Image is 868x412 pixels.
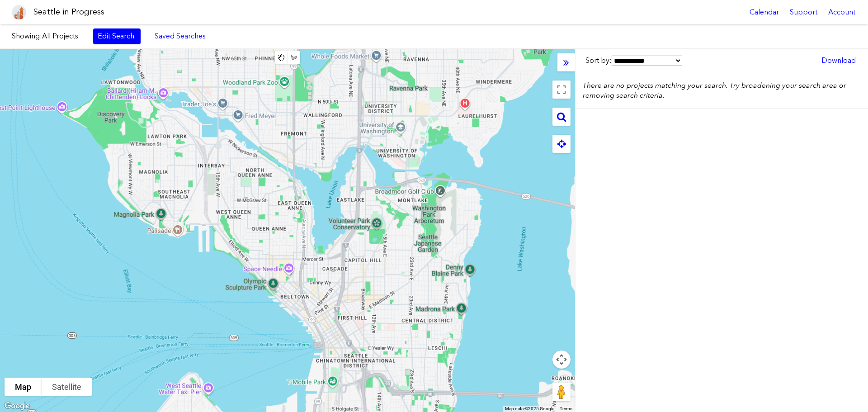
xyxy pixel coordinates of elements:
a: Terms [560,406,572,411]
button: Draw a shape [288,51,300,64]
span: All Projects [42,32,78,40]
h1: Seattle in Progress [33,6,104,18]
a: Saved Searches [150,28,211,44]
button: Map camera controls [552,350,571,369]
span: Map data ©2025 Google [505,406,554,411]
a: Download [817,53,860,68]
button: Show satellite imagery [42,378,92,396]
label: Showing: [12,31,84,41]
a: Edit Search [93,28,141,44]
img: Google [2,400,32,412]
button: Drag Pegman onto the map to open Street View [552,383,571,401]
button: Stop drawing [275,51,288,64]
button: Toggle fullscreen view [552,81,571,99]
img: favicon-96x96.png [12,5,26,19]
select: Sort by: [612,56,682,66]
button: Show street map [5,378,42,396]
a: Open this area in Google Maps (opens a new window) [2,400,32,412]
label: Sort by: [585,56,682,66]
